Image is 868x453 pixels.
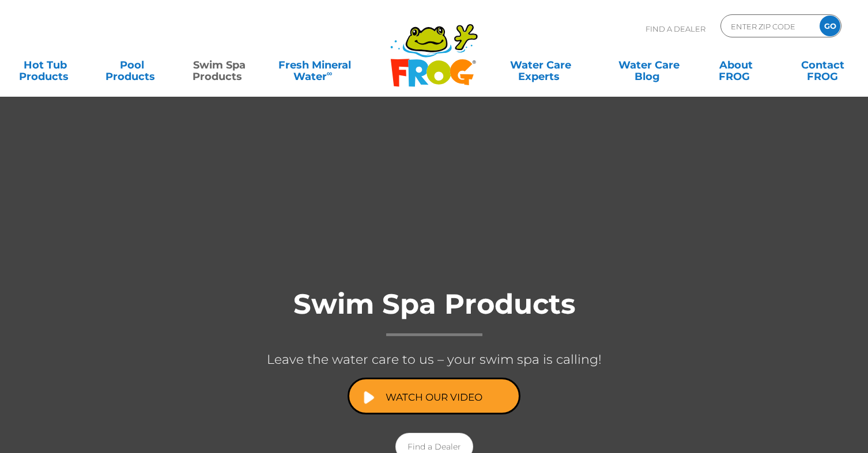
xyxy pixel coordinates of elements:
[12,54,79,77] a: Hot TubProducts
[820,16,840,36] input: GO
[327,68,333,78] sup: ∞
[702,54,769,77] a: AboutFROG
[203,348,665,372] p: Leave the water care to us – your swim spa is calling!
[186,54,253,77] a: Swim SpaProducts
[789,54,856,77] a: ContactFROG
[730,18,807,35] input: Zip Code Form
[272,54,357,77] a: Fresh MineralWater∞
[203,289,665,336] h1: Swim Spa Products
[348,378,520,414] a: Watch Our Video
[646,14,705,43] p: Find A Dealer
[99,54,166,77] a: PoolProducts
[486,54,596,77] a: Water CareExperts
[615,54,682,77] a: Water CareBlog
